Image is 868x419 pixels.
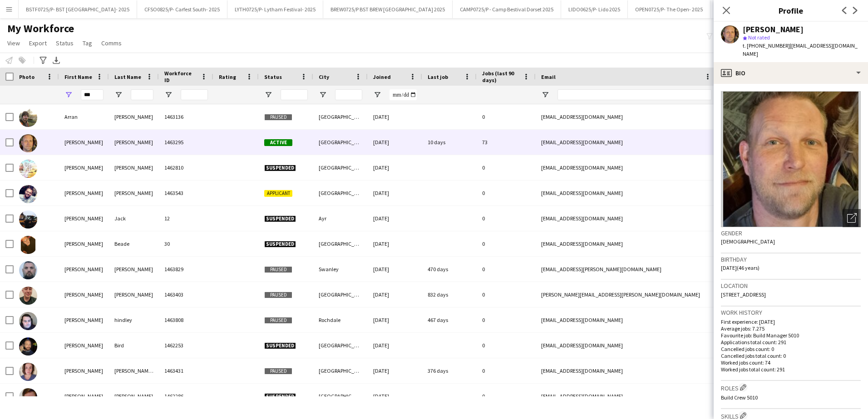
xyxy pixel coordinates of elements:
[373,73,391,80] span: Joined
[159,282,213,307] div: 1463403
[313,231,368,256] div: [GEOGRAPHIC_DATA]
[743,42,858,57] span: | [EMAIL_ADDRESS][DOMAIN_NAME]
[557,89,712,100] input: Email Filter Input
[721,352,861,359] p: Cancelled jobs total count: 0
[368,384,422,409] div: [DATE]
[264,165,296,171] span: Suspended
[159,104,213,129] div: 1463136
[422,358,477,383] div: 376 days
[714,5,868,16] h3: Profile
[477,180,536,205] div: 0
[422,130,477,155] div: 10 days
[313,307,368,332] div: Rochdale
[59,155,109,180] div: [PERSON_NAME]
[79,37,96,49] a: Tag
[721,229,861,237] h3: Gender
[313,180,368,205] div: [GEOGRAPHIC_DATA]
[323,0,453,18] button: BREW0725/P BST BREW [GEOGRAPHIC_DATA] 2025
[7,22,74,35] span: My Workforce
[159,257,213,282] div: 1463829
[743,42,790,49] span: t. [PHONE_NUMBER]
[368,104,422,129] div: [DATE]
[541,91,549,99] button: Open Filter Menu
[281,89,308,100] input: Status Filter Input
[721,264,759,271] span: [DATE] (46 years)
[264,241,296,248] span: Suspended
[477,384,536,409] div: 0
[264,292,292,298] span: Paused
[164,70,197,83] span: Workforce ID
[109,155,159,180] div: [PERSON_NAME]
[536,333,717,358] div: [EMAIL_ADDRESS][DOMAIN_NAME]
[56,39,74,47] span: Status
[264,368,292,375] span: Paused
[264,139,292,146] span: Active
[721,282,861,290] h3: Location
[81,89,104,100] input: First Name Filter Input
[109,180,159,205] div: [PERSON_NAME]
[422,282,477,307] div: 832 days
[368,155,422,180] div: [DATE]
[536,155,717,180] div: [EMAIL_ADDRESS][DOMAIN_NAME]
[137,0,227,18] button: CFSO0825/P- Carfest South- 2025
[748,34,770,41] span: Not rated
[721,291,766,298] span: [STREET_ADDRESS]
[536,384,717,409] div: [EMAIL_ADDRESS][DOMAIN_NAME]
[264,114,292,121] span: Paused
[64,91,73,99] button: Open Filter Menu
[477,307,536,332] div: 0
[721,91,861,227] img: Crew avatar or photo
[109,130,159,155] div: [PERSON_NAME]
[264,342,296,349] span: Suspended
[368,257,422,282] div: [DATE]
[101,39,122,47] span: Comms
[368,307,422,332] div: [DATE]
[536,104,717,129] div: [EMAIL_ADDRESS][DOMAIN_NAME]
[313,155,368,180] div: [GEOGRAPHIC_DATA]
[51,55,62,66] app-action-btn: Export XLSX
[25,37,50,49] a: Export
[313,257,368,282] div: Swanley
[536,206,717,231] div: [EMAIL_ADDRESS][DOMAIN_NAME]
[313,358,368,383] div: [GEOGRAPHIC_DATA]
[264,73,282,80] span: Status
[541,73,556,80] span: Email
[159,333,213,358] div: 1462253
[536,307,717,332] div: [EMAIL_ADDRESS][DOMAIN_NAME]
[19,0,137,18] button: BSTF0725/P- BST [GEOGRAPHIC_DATA]- 2025
[109,206,159,231] div: Jack
[477,257,536,282] div: 0
[38,55,49,66] app-action-btn: Advanced filters
[714,62,868,84] div: Bio
[536,282,717,307] div: [PERSON_NAME][EMAIL_ADDRESS][PERSON_NAME][DOMAIN_NAME]
[109,307,159,332] div: hindley
[743,25,804,34] div: [PERSON_NAME]
[536,231,717,256] div: [EMAIL_ADDRESS][DOMAIN_NAME]
[4,37,24,49] a: View
[536,257,717,282] div: [EMAIL_ADDRESS][PERSON_NAME][DOMAIN_NAME]
[29,39,47,47] span: Export
[313,104,368,129] div: [GEOGRAPHIC_DATA]
[477,231,536,256] div: 0
[313,206,368,231] div: Ayr
[52,37,77,49] a: Status
[19,73,35,80] span: Photo
[477,282,536,307] div: 0
[159,130,213,155] div: 1463295
[313,333,368,358] div: [GEOGRAPHIC_DATA]
[313,282,368,307] div: [GEOGRAPHIC_DATA]
[368,333,422,358] div: [DATE]
[368,358,422,383] div: [DATE]
[843,209,861,227] div: Open photos pop-in
[453,0,561,18] button: CAMP0725/P - Camp Bestival Dorset 2025
[159,307,213,332] div: 1463808
[114,91,123,99] button: Open Filter Menu
[264,317,292,324] span: Paused
[721,332,861,339] p: Favourite job: Build Manager 5010
[368,206,422,231] div: [DATE]
[98,37,125,49] a: Comms
[368,130,422,155] div: [DATE]
[19,312,37,330] img: darryl hindley
[114,73,141,80] span: Last Name
[159,155,213,180] div: 1462810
